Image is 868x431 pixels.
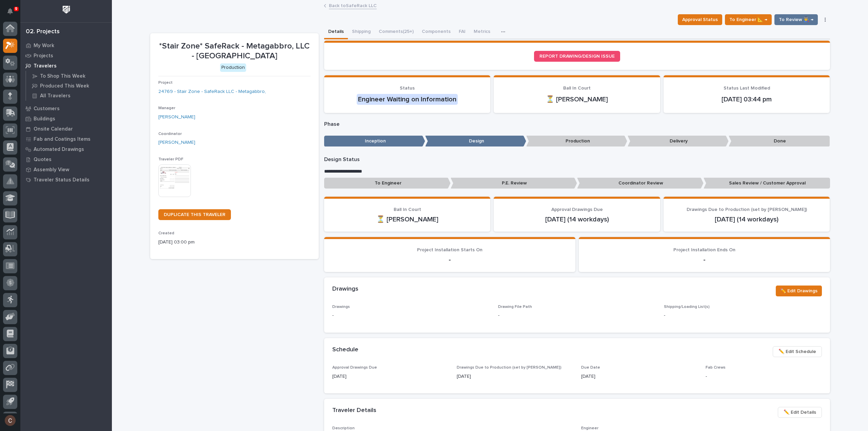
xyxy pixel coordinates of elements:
[20,175,112,185] a: Traveler Status Details
[526,136,627,147] p: Production
[15,6,17,11] p: 9
[332,305,350,309] span: Drawings
[773,346,822,357] button: ✏️ Edit Schedule
[158,139,195,146] a: [PERSON_NAME]
[34,106,60,112] p: Customers
[20,164,112,175] a: Assembly View
[158,209,231,220] a: DUPLICATE THIS TRAVELER
[34,43,54,49] p: My Work
[451,178,577,189] p: P.E. Review
[20,103,112,114] a: Customers
[664,305,710,309] span: Shipping/Loading List(s)
[26,71,112,81] a: To Shop This Week
[425,136,526,147] p: Design
[26,91,112,100] a: All Travelers
[577,178,704,189] p: Coordinator Review
[26,28,60,36] div: 02. Projects
[158,88,266,95] a: 24769 - Stair Zone - SafeRack LLC - Metagabbro,
[779,16,813,24] span: To Review 👨‍🏭 →
[332,256,567,264] p: -
[332,373,449,380] p: [DATE]
[158,114,195,121] a: [PERSON_NAME]
[20,51,112,61] a: Projects
[164,212,225,217] span: DUPLICATE THIS TRAVELER
[20,134,112,144] a: Fab and Coatings Items
[20,40,112,51] a: My Work
[539,54,615,59] span: REPORT DRAWING/DESIGN ISSUE
[220,63,246,72] div: Production
[20,61,112,71] a: Travelers
[357,94,458,105] div: Engineer Waiting on Information
[3,4,17,18] button: Notifications
[502,215,652,223] p: [DATE] (14 workdays)
[34,116,55,122] p: Buildings
[34,167,69,173] p: Assembly View
[332,407,376,414] h2: Traveler Details
[60,3,73,16] img: Workspace Logo
[34,146,84,153] p: Automated Drawings
[455,25,470,39] button: FAI
[332,286,358,293] h2: Drawings
[158,41,311,61] p: *Stair Zone* SafeRack - Metagabbro, LLC - [GEOGRAPHIC_DATA]
[673,248,735,252] span: Project Installation Ends On
[158,81,173,85] span: Project
[158,239,311,246] p: [DATE] 03:00 pm
[40,83,89,89] p: Produced This Week
[729,136,830,147] p: Done
[158,106,175,110] span: Manager
[729,16,767,24] span: To Engineer 📐 →
[20,144,112,154] a: Automated Drawings
[664,312,822,319] p: -
[706,373,822,380] p: -
[457,373,573,380] p: [DATE]
[498,312,499,319] p: -
[581,373,697,380] p: [DATE]
[498,305,532,309] span: Drawing File Path
[3,413,17,428] button: users-avatar
[678,14,722,25] button: Approval Status
[776,286,822,296] button: ✏️ Edit Drawings
[563,86,591,91] span: Ball In Court
[34,53,53,59] p: Projects
[20,124,112,134] a: Onsite Calendar
[26,81,112,91] a: Produced This Week
[34,126,73,132] p: Onsite Calendar
[706,366,726,370] span: Fab Crews
[34,177,90,183] p: Traveler Status Details
[394,207,421,212] span: Ball In Court
[332,426,355,430] span: Description
[332,215,482,223] p: ⏳ [PERSON_NAME]
[332,366,377,370] span: Approval Drawings Due
[581,426,598,430] span: Engineer
[34,136,91,142] p: Fab and Coatings Items
[534,51,620,62] a: REPORT DRAWING/DESIGN ISSUE
[34,157,52,163] p: Quotes
[672,215,822,223] p: [DATE] (14 workdays)
[784,408,816,416] span: ✏️ Edit Details
[20,154,112,164] a: Quotes
[470,25,494,39] button: Metrics
[158,132,182,136] span: Coordinator
[417,248,482,252] span: Project Installation Starts On
[375,25,418,39] button: Comments (25+)
[20,114,112,124] a: Buildings
[581,366,600,370] span: Due Date
[780,287,817,295] span: ✏️ Edit Drawings
[778,348,816,356] span: ✏️ Edit Schedule
[672,95,822,103] p: [DATE] 03:44 pm
[587,256,822,264] p: -
[324,121,830,128] p: Phase
[324,25,348,39] button: Details
[687,207,807,212] span: Drawings Due to Production (set by [PERSON_NAME])
[778,407,822,418] button: ✏️ Edit Details
[324,136,425,147] p: Inception
[324,156,830,163] p: Design Status
[34,63,57,69] p: Travelers
[457,366,561,370] span: Drawings Due to Production (set by [PERSON_NAME])
[329,1,377,9] a: Back toSafeRack LLC
[158,157,183,161] span: Traveler PDF
[8,8,17,19] div: Notifications9
[724,86,770,91] span: Status Last Modified
[400,86,415,91] span: Status
[324,178,451,189] p: To Engineer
